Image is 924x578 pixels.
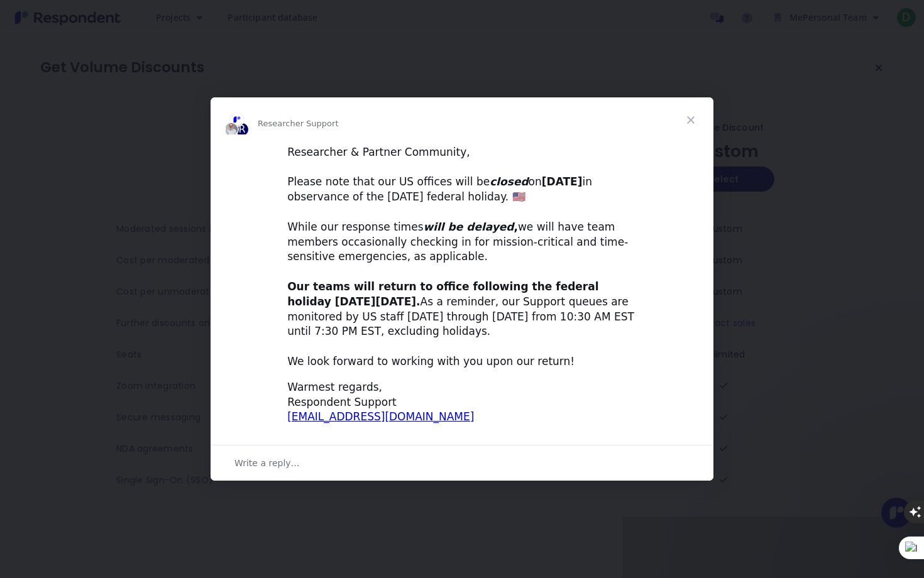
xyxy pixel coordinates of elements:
[424,221,518,233] b: ,
[258,119,339,128] span: Researcher Support
[234,122,250,137] div: R
[668,97,713,143] span: Close
[490,175,528,188] i: closed
[287,410,474,423] a: [EMAIL_ADDRESS][DOMAIN_NAME]
[224,122,239,137] img: Justin avatar
[542,175,583,188] b: [DATE]
[234,455,300,471] span: Write a reply…
[229,112,245,127] img: Melissa avatar
[424,221,514,233] i: will be delayed
[211,445,713,481] div: Open conversation and reply
[287,145,637,369] div: Researcher & Partner Community, ​ Please note that our US offices will be on in observance of the...
[287,280,598,308] b: Our teams will return to office following the federal holiday [DATE][DATE].
[287,380,637,425] div: Warmest regards, Respondent Support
